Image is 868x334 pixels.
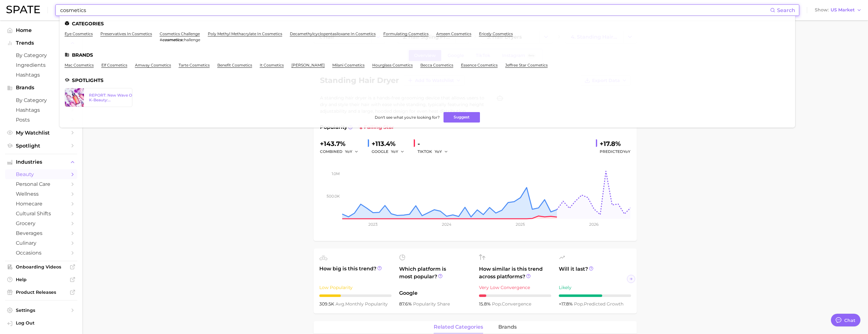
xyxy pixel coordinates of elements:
[418,139,452,149] div: -
[516,222,525,227] tspan: 2025
[372,139,409,149] div: +113.4%
[418,148,452,155] div: TIKTOK
[65,52,790,58] li: Brands
[182,37,200,42] span: challenge
[399,289,471,297] span: Google
[5,248,77,258] a: occasions
[600,139,630,149] div: +17.8%
[345,149,352,154] span: YoY
[375,115,440,120] span: Don't see what you're looking for?
[16,117,67,123] span: Posts
[479,31,513,36] a: ericely cosmetics
[399,301,413,307] span: 87.6%
[559,294,631,297] div: 6 / 10
[5,157,77,167] button: Industries
[574,301,623,307] span: predicted growth
[5,115,77,125] a: Posts
[442,222,451,227] tspan: 2024
[16,72,67,78] span: Hashtags
[5,218,77,228] a: grocery
[65,78,790,83] li: Spotlights
[413,301,450,307] span: popularity share
[16,130,67,136] span: My Watchlist
[16,320,72,326] span: Log Out
[100,31,152,36] a: preservatives in cosmetics
[623,149,630,154] span: YoY
[60,5,770,16] input: Search here for a brand, industry, or ingredient
[5,189,77,199] a: wellness
[16,159,67,165] span: Industries
[16,289,67,295] span: Product Releases
[505,63,548,67] a: jeffree star cosmetics
[5,141,77,151] a: Spotlight
[16,264,67,270] span: Onboarding Videos
[290,31,376,36] a: decamethylcyclopentasiloxane in cosmetics
[16,40,67,46] span: Trends
[89,93,135,102] div: REPORT: New Wave Of K-Beauty: [GEOGRAPHIC_DATA]’s Trending Innovations In Skincare & Color Cosmetics
[5,60,77,70] a: Ingredients
[498,324,517,330] span: brands
[162,37,182,42] em: cosmetics
[5,95,77,105] a: by Category
[16,220,67,226] span: grocery
[5,287,77,297] a: Product Releases
[444,112,480,123] button: Suggest
[16,143,67,149] span: Spotlight
[16,62,67,68] span: Ingredients
[260,63,284,67] a: it cosmetics
[399,265,471,286] span: Which platform is most popular?
[16,211,67,217] span: cultural shifts
[372,148,409,155] div: GOOGLE
[5,70,77,80] a: Hashtags
[479,265,551,280] span: How similar is this trend across platforms?
[420,63,453,67] a: becca cosmetics
[815,8,829,12] span: Show
[65,63,94,67] a: mac cosmetics
[135,63,171,67] a: amway cosmetics
[492,301,502,307] abbr: popularity index
[332,63,365,67] a: milani cosmetics
[383,31,429,36] a: formulating cosmetics
[5,179,77,189] a: personal care
[813,6,863,14] button: ShowUS Market
[208,31,282,36] a: poly methyl methacrylate in cosmetics
[5,209,77,218] a: cultural shifts
[319,284,392,291] div: Low Popularity
[345,148,359,155] button: YoY
[16,97,67,103] span: by Category
[5,306,77,315] a: Settings
[160,31,200,36] a: cosmetics challenge
[160,37,162,42] span: #
[5,169,77,179] a: beauty
[461,63,498,67] a: essence cosmetics
[16,240,67,246] span: culinary
[559,265,631,280] span: Will it last?
[479,301,492,307] span: 15.8%
[5,262,77,272] a: Onboarding Videos
[627,275,635,283] button: Scroll Right
[5,199,77,209] a: homecare
[574,301,584,307] abbr: popularity index
[16,52,67,58] span: by Category
[5,38,77,48] button: Trends
[5,275,77,284] a: Help
[600,148,630,155] span: Predicted
[5,50,77,60] a: by Category
[319,265,392,280] span: How big is this trend?
[291,63,325,67] a: [PERSON_NAME]
[217,63,252,67] a: benefit cosmetics
[65,31,93,36] a: eye cosmetics
[101,63,127,67] a: elf cosmetics
[5,228,77,238] a: beverages
[435,148,448,155] button: YoY
[320,148,363,155] div: combined
[5,238,77,248] a: culinary
[479,294,551,297] div: 1 / 10
[16,27,67,33] span: Home
[5,83,77,92] button: Brands
[16,191,67,197] span: wellness
[831,8,855,12] span: US Market
[16,201,67,207] span: homecare
[320,139,363,149] div: +143.7%
[16,171,67,177] span: beauty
